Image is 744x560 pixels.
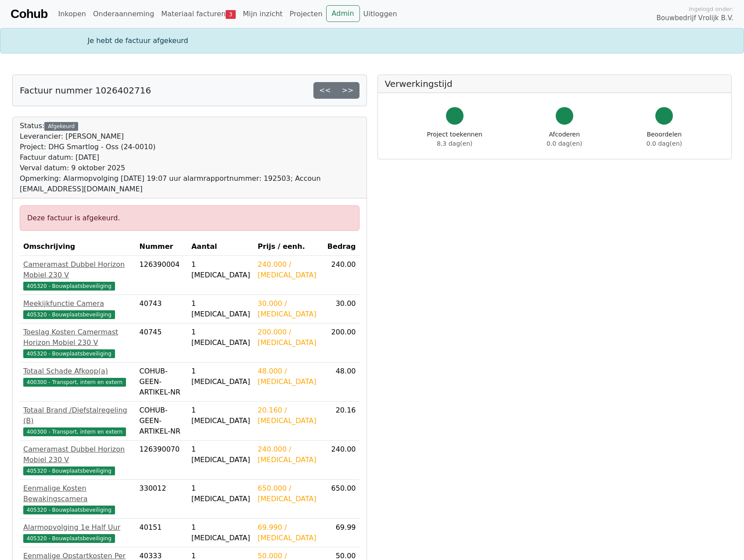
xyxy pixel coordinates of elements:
[23,522,133,543] a: Alarmopvolging 1e Half Uur405320 - Bouwplaatsbeveiliging
[254,238,323,256] th: Prijs / eenh.
[136,480,188,519] td: 330012
[136,256,188,295] td: 126390004
[191,405,251,426] div: 1 [MEDICAL_DATA]
[258,298,320,319] div: 30.000 / [MEDICAL_DATA]
[258,522,320,543] div: 69.990 / [MEDICAL_DATA]
[23,427,126,436] span: 400300 - Transport, intern en extern
[20,152,359,163] div: Factuur datum: [DATE]
[20,85,151,96] h5: Factuur nummer 1026402716
[136,363,188,402] td: COHUB-GEEN-ARTIKEL-NR
[23,483,133,504] div: Eenmalige Kosten Bewakingscamera
[44,122,78,131] div: Afgekeurd
[23,534,115,543] span: 405320 - Bouwplaatsbeveiliging
[427,130,482,148] div: Project toekennen
[20,173,359,194] div: Opmerking: Alarmopvolging [DATE] 19:07 uur alarmrapportnummer: 192503; Accoun [EMAIL_ADDRESS][DOM...
[191,327,251,348] div: 1 [MEDICAL_DATA]
[23,298,133,319] a: Meekijkfunctie Camera405320 - Bouwplaatsbeveiliging
[647,130,682,148] div: Beoordelen
[336,82,359,99] a: >>
[239,5,286,23] a: Mijn inzicht
[23,405,133,437] a: Totaal Brand /Diefstalregeling (B)400300 - Transport, intern en extern
[258,259,320,280] div: 240.000 / [MEDICAL_DATA]
[191,259,251,280] div: 1 [MEDICAL_DATA]
[54,5,89,23] a: Inkopen
[20,131,359,142] div: Leverancier: [PERSON_NAME]
[23,327,133,359] a: Toeslag Kosten Camermast Horizon Mobiel 230 V405320 - Bouwplaatsbeveiliging
[11,4,47,25] a: Cohub
[323,256,359,295] td: 240.00
[437,140,472,147] span: 8.3 dag(en)
[23,378,126,387] span: 400300 - Transport, intern en extern
[23,506,115,514] span: 405320 - Bouwplaatsbeveiliging
[323,402,359,441] td: 20.16
[23,259,133,291] a: Cameramast Dubbel Horizon Mobiel 230 V405320 - Bouwplaatsbeveiliging
[136,402,188,441] td: COHUB-GEEN-ARTIKEL-NR
[23,405,133,426] div: Totaal Brand /Diefstalregeling (B)
[158,5,239,23] a: Materiaal facturen3
[323,295,359,323] td: 30.00
[323,480,359,519] td: 650.00
[23,522,133,533] div: Alarmopvolging 1e Half Uur
[20,205,359,231] div: Deze factuur is afgekeurd.
[23,467,115,475] span: 405320 - Bouwplaatsbeveiliging
[546,140,582,147] span: 0.0 dag(en)
[23,259,133,280] div: Cameramast Dubbel Horizon Mobiel 230 V
[191,366,251,387] div: 1 [MEDICAL_DATA]
[191,483,251,504] div: 1 [MEDICAL_DATA]
[647,140,682,147] span: 0.0 dag(en)
[326,5,360,22] a: Admin
[23,483,133,515] a: Eenmalige Kosten Bewakingscamera405320 - Bouwplaatsbeveiliging
[23,366,133,387] a: Totaal Schade Afkoop(a)400300 - Transport, intern en extern
[191,298,251,319] div: 1 [MEDICAL_DATA]
[546,130,582,148] div: Afcoderen
[656,13,733,23] span: Bouwbedrijf Vrolijk B.V.
[23,366,133,377] div: Totaal Schade Afkoop(a)
[385,79,725,89] h5: Verwerkingstijd
[23,349,115,358] span: 405320 - Bouwplaatsbeveiliging
[191,444,251,465] div: 1 [MEDICAL_DATA]
[23,310,115,319] span: 405320 - Bouwplaatsbeveiliging
[23,444,133,476] a: Cameramast Dubbel Horizon Mobiel 230 V405320 - Bouwplaatsbeveiliging
[20,238,136,256] th: Omschrijving
[136,323,188,363] td: 40745
[258,483,320,504] div: 650.000 / [MEDICAL_DATA]
[20,163,359,173] div: Verval datum: 9 oktober 2025
[23,298,133,309] div: Meekijkfunctie Camera
[226,10,236,19] span: 3
[323,363,359,402] td: 48.00
[136,441,188,480] td: 126390070
[23,444,133,465] div: Cameramast Dubbel Horizon Mobiel 230 V
[90,5,158,23] a: Onderaanneming
[136,295,188,323] td: 40743
[258,366,320,387] div: 48.000 / [MEDICAL_DATA]
[83,36,662,46] div: Je hebt de factuur afgekeurd
[689,5,733,13] span: Ingelogd onder:
[323,519,359,547] td: 69.99
[360,5,401,23] a: Uitloggen
[323,441,359,480] td: 240.00
[258,405,320,426] div: 20.160 / [MEDICAL_DATA]
[136,238,188,256] th: Nummer
[258,444,320,465] div: 240.000 / [MEDICAL_DATA]
[258,327,320,348] div: 200.000 / [MEDICAL_DATA]
[20,142,359,152] div: Project: DHG Smartlog - Oss (24-0010)
[323,238,359,256] th: Bedrag
[136,519,188,547] td: 40151
[191,522,251,543] div: 1 [MEDICAL_DATA]
[313,82,337,99] a: <<
[188,238,254,256] th: Aantal
[23,327,133,348] div: Toeslag Kosten Camermast Horizon Mobiel 230 V
[323,323,359,363] td: 200.00
[20,121,359,194] div: Status:
[23,282,115,291] span: 405320 - Bouwplaatsbeveiliging
[286,5,326,23] a: Projecten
